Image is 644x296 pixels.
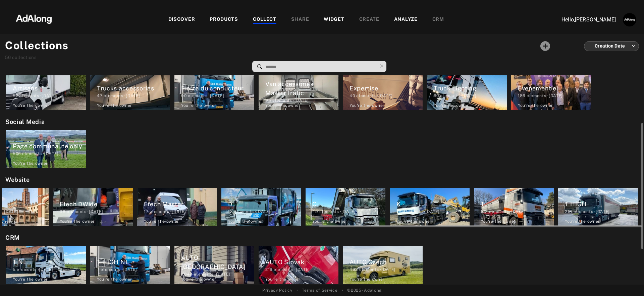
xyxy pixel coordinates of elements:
span: 38 [60,209,65,214]
span: 90 [181,93,186,98]
div: elements · [DATE] [13,93,86,99]
h2: CRM [5,233,642,242]
div: COLLECT [253,16,276,24]
div: Page communaute only [13,142,86,151]
div: T NL [13,257,86,267]
div: T172 elements ·[DATE]You're the owner [472,186,556,228]
span: 40 [350,93,355,98]
div: Etech DWide38 elements ·[DATE]You're the owner [51,186,135,228]
div: elements · [DATE] [265,267,338,273]
div: CREATE [359,16,379,24]
div: Expertise40 elements ·[DATE]You're the owner [341,70,425,112]
div: You're the owner [350,276,385,282]
span: © 2025 - Adalong [347,287,382,293]
h2: Social Media [5,117,642,126]
div: T HIGH218 elements ·[DATE]You're the owner [556,186,640,228]
div: You're the owner [144,218,179,224]
div: ANALYZE [394,16,418,24]
img: 63233d7d88ed69de3c212112c67096b6.png [4,8,63,28]
div: You're the owner [312,218,347,224]
div: elements · [DATE] [13,151,86,157]
div: C [312,200,385,209]
span: 218 [565,209,572,214]
span: 492 [350,267,358,272]
div: C49 elements ·[DATE]You're the owner [304,186,387,228]
span: 216 [265,267,272,272]
div: Truck Lighting60 elements ·[DATE]You're the owner [425,70,509,112]
div: You're the owner [97,102,132,108]
div: Evenementiel [518,84,591,93]
div: PRODUCTS [210,16,238,24]
div: elements · [DATE] [144,209,217,215]
div: elements · [DATE] [350,93,423,99]
span: 60 [434,93,439,98]
div: elements · [DATE] [265,97,338,103]
div: You're the owner [518,102,553,108]
div: Creation Date [590,37,636,55]
div: You're the owner [265,276,301,282]
div: You're the owner [97,276,132,282]
div: elements · [DATE] [97,267,170,273]
div: Expertise [350,84,423,93]
div: Trucks accessories [97,84,170,93]
div: You're the owner [60,218,95,224]
div: D [228,200,301,209]
div: Fierte du conducteur90 elements ·[DATE]You're the owner [172,70,256,112]
div: AUTO Czech492 elements ·[DATE]You're the owner [341,244,425,286]
div: You're the owner [181,102,216,108]
span: 186 [518,93,525,98]
a: Terms of Service [302,287,337,293]
span: • [342,287,343,293]
div: elements · [DATE] [312,209,385,215]
div: elements · [DATE] [228,209,301,215]
div: elements · [DATE] [481,209,554,215]
div: K [396,200,470,209]
span: 52 [13,93,18,98]
div: Van accessories MasterTrafic95 elements ·[DATE]You're the owner [257,70,340,112]
span: 5 [13,267,16,272]
div: Fierte du conducteur [181,84,254,93]
h1: Collections [5,38,69,54]
div: Etech DWide [60,200,133,209]
div: AUTO [GEOGRAPHIC_DATA] [181,253,254,271]
div: elements · [DATE] [396,209,470,215]
span: 1,049 [181,272,193,277]
div: You're the owner [350,102,385,108]
div: AUTO Czech [350,257,423,267]
span: 49 [312,209,318,214]
div: T HIGH NL [97,257,170,267]
div: Page communaute only506 elements ·[DATE]You're the owner [4,128,88,170]
p: Hello, [PERSON_NAME] [549,16,616,24]
img: AATXAJzUJh5t706S9lc_3n6z7NVUglPkrjZIexBIJ3ug=s96-c [623,13,636,26]
div: You're the owner [481,218,516,224]
div: elements · [DATE] [97,93,170,99]
div: Etech Master17 elements ·[DATE]You're the owner [135,186,219,228]
span: 18 [228,209,233,214]
div: You're the owner [565,218,600,224]
div: You're the owner [228,218,263,224]
div: elements · [DATE] [60,209,133,215]
div: elements · [DATE] [181,93,254,99]
div: AUTO Slovak [265,257,338,267]
span: 506 [13,151,21,156]
div: elements · [DATE] [434,93,507,99]
iframe: Chat Widget [610,264,644,296]
div: elements · [DATE] [13,267,86,273]
div: You're the owner [13,102,48,108]
div: T [481,200,554,209]
button: Add a collecton [537,38,554,55]
div: You're the owner [13,160,48,166]
div: You're the owner [181,276,216,282]
a: Privacy Policy [262,287,292,293]
div: SHARE [291,16,309,24]
div: You're the owner [396,218,432,224]
div: AUTO [GEOGRAPHIC_DATA]1,049 elements ·[DATE]You're the owner [172,244,256,286]
div: elements · [DATE] [565,209,638,215]
div: T NL5 elements ·[DATE]You're the owner [4,244,88,286]
div: Etech Master [144,200,217,209]
div: Artisans52 elements ·[DATE]You're the owner [4,70,88,112]
div: elements · [DATE] [350,267,423,273]
span: 47 [97,93,102,98]
span: • [297,287,298,293]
